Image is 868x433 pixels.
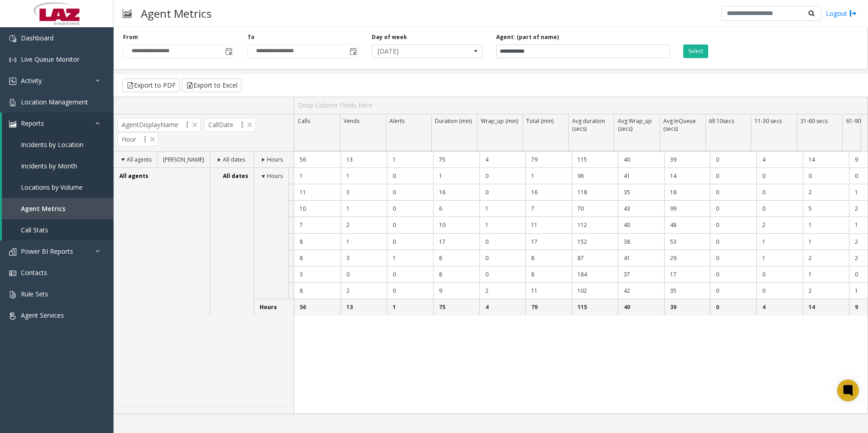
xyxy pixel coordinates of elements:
[9,312,16,320] img: 'icon'
[204,118,256,132] span: CallDate
[618,266,664,283] td: 37
[2,219,113,241] a: Call Stats
[433,184,479,201] td: 16
[755,117,782,125] span: 11-30 secs
[664,299,710,315] td: 39
[496,33,559,41] label: Agent: (part of name)
[433,283,479,299] td: 9
[21,183,83,192] span: Locations by Volume
[710,152,756,168] td: 0
[756,299,803,315] td: 4
[683,44,708,58] button: Select
[803,266,849,283] td: 1
[9,99,16,106] img: 'icon'
[526,117,553,125] span: Total (min)
[387,184,433,201] td: 0
[572,234,618,250] td: 152
[479,299,526,315] td: 4
[756,152,803,168] td: 4
[479,184,526,201] td: 0
[387,201,433,217] td: 0
[756,283,803,299] td: 0
[387,168,433,184] td: 0
[710,201,756,217] td: 0
[433,152,479,168] td: 75
[294,299,340,315] td: 56
[710,234,756,250] td: 0
[710,283,756,299] td: 0
[479,152,526,168] td: 4
[21,55,79,64] span: Live Queue Monitor
[223,45,233,58] span: Toggle popup
[344,117,360,125] span: Vends
[123,33,138,41] label: From
[294,168,340,184] td: 1
[618,250,664,266] td: 41
[479,201,526,217] td: 1
[294,201,340,217] td: 10
[479,266,526,283] td: 0
[387,152,433,168] td: 1
[298,101,372,109] span: Drop Column Fields Here
[481,117,518,125] span: Wrap_up (min)
[710,168,756,184] td: 0
[756,217,803,233] td: 2
[267,156,283,163] span: Hours
[710,250,756,266] td: 0
[136,2,216,25] h3: Agent Metrics
[9,291,16,298] img: 'icon'
[618,184,664,201] td: 35
[340,283,387,299] td: 2
[387,250,433,266] td: 1
[294,152,340,168] td: 56
[756,201,803,217] td: 0
[664,168,710,184] td: 14
[127,156,152,163] span: All agents
[756,184,803,201] td: 0
[572,266,618,283] td: 184
[803,250,849,266] td: 2
[618,283,664,299] td: 42
[21,226,48,234] span: Call Stats
[710,266,756,283] td: 0
[803,201,849,217] td: 5
[294,217,340,233] td: 7
[618,152,664,168] td: 40
[663,117,696,133] span: Avg InQueue (secs)
[2,177,113,198] a: Locations by Volume
[267,172,283,180] span: Hours
[9,270,16,277] img: 'icon'
[21,204,65,213] span: Agent Metrics
[433,250,479,266] td: 8
[223,172,248,180] span: All dates
[9,35,16,42] img: 'icon'
[479,168,526,184] td: 0
[294,283,340,299] td: 8
[9,78,16,85] img: 'icon'
[340,152,387,168] td: 13
[800,117,828,125] span: 31-60 secs
[182,79,242,92] button: Export to Excel
[756,250,803,266] td: 1
[826,9,857,18] a: Logout
[572,184,618,201] td: 118
[294,184,340,201] td: 11
[294,266,340,283] td: 3
[572,299,618,315] td: 115
[803,217,849,233] td: 1
[618,234,664,250] td: 38
[479,217,526,233] td: 1
[247,33,255,41] label: To
[390,117,404,125] span: Alerts
[572,117,605,133] span: Avg duration (secs)
[340,201,387,217] td: 1
[756,234,803,250] td: 1
[433,234,479,250] td: 17
[525,299,572,315] td: 79
[803,184,849,201] td: 2
[572,283,618,299] td: 102
[387,299,433,315] td: 1
[21,247,73,256] span: Power BI Reports
[372,33,407,41] label: Day of week
[618,217,664,233] td: 40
